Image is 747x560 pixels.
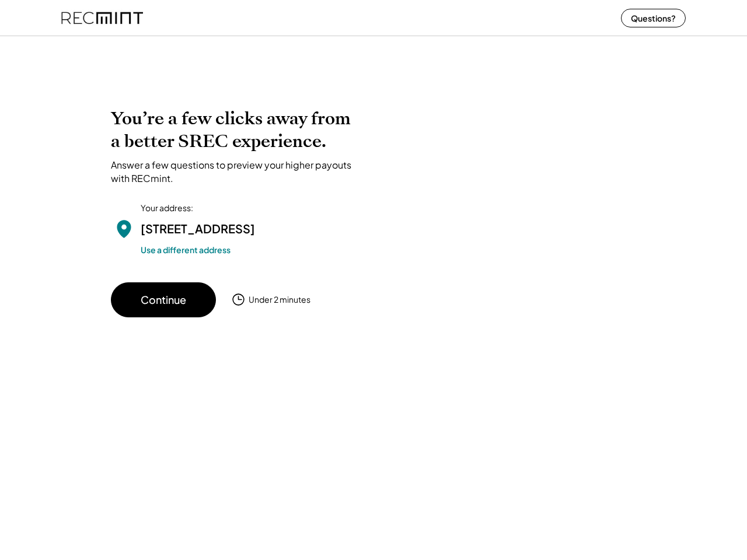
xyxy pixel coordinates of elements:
button: Use a different address [141,243,231,256]
h2: You’re a few clicks away from a better SREC experience. [111,107,362,153]
div: Under 2 minutes [249,294,310,306]
img: recmint-logotype%403x%20%281%29.jpeg [61,2,143,33]
div: Your address: [141,202,193,214]
button: Continue [111,282,216,317]
button: Questions? [621,9,686,27]
div: Answer a few questions to preview your higher payouts with RECmint. [111,159,362,185]
div: [STREET_ADDRESS] [141,220,255,237]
